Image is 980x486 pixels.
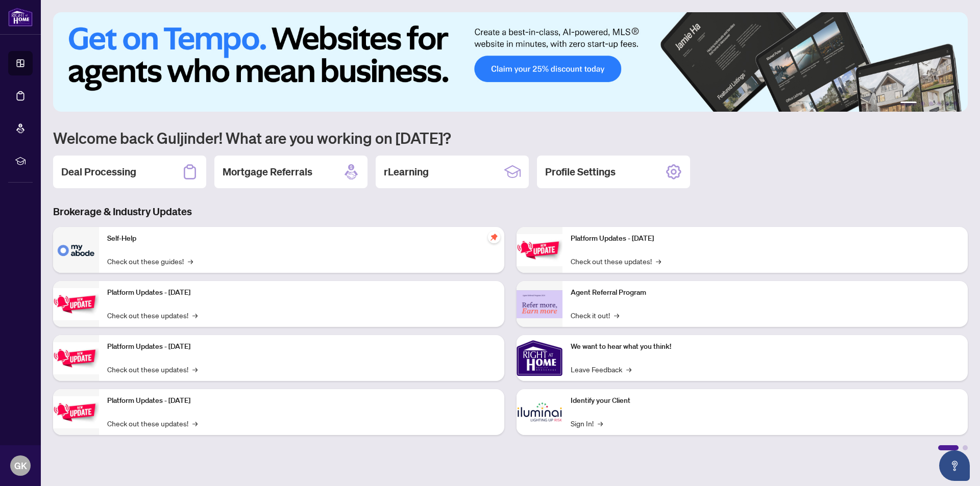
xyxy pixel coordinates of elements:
[384,165,429,179] h2: rLearning
[571,255,661,267] a: Check out these updates!→
[53,128,968,147] h1: Welcome back Guljinder! What are you working on [DATE]?
[939,450,970,481] button: Open asap
[192,364,198,375] span: →
[61,165,136,179] h2: Deal Processing
[53,227,99,273] img: Self-Help
[545,165,616,179] h2: Profile Settings
[107,233,496,244] p: Self-Help
[900,101,917,106] button: 1
[626,364,631,375] span: →
[107,310,198,321] a: Check out these updates!→
[488,231,500,243] span: pushpin
[571,364,631,375] a: Leave Feedback→
[107,418,198,429] a: Check out these updates!→
[571,341,960,352] p: We want to hear what you think!
[107,364,198,375] a: Check out these updates!→
[223,165,312,179] h2: Mortgage Referrals
[517,234,562,266] img: Platform Updates - June 23, 2025
[571,310,619,321] a: Check it out!→
[937,101,941,106] button: 4
[53,288,99,320] img: Platform Updates - September 16, 2025
[107,287,496,298] p: Platform Updates - [DATE]
[192,310,198,321] span: →
[107,395,496,406] p: Platform Updates - [DATE]
[53,342,99,374] img: Platform Updates - July 21, 2025
[192,418,198,429] span: →
[921,101,925,106] button: 2
[571,395,960,406] p: Identify your Client
[107,341,496,352] p: Platform Updates - [DATE]
[571,418,603,429] a: Sign In!→
[953,101,958,106] button: 6
[571,287,960,298] p: Agent Referral Program
[53,12,968,112] img: Slide 0
[517,335,562,381] img: We want to hear what you think!
[571,233,960,244] p: Platform Updates - [DATE]
[614,310,619,321] span: →
[107,255,193,267] a: Check out these guides!→
[945,101,949,106] button: 5
[517,290,562,318] img: Agent Referral Program
[53,204,968,219] h3: Brokerage & Industry Updates
[656,255,661,267] span: →
[14,458,27,473] span: GK
[53,396,99,428] img: Platform Updates - July 8, 2025
[8,8,33,27] img: logo
[598,418,603,429] span: →
[929,101,933,106] button: 3
[517,389,562,435] img: Identify your Client
[188,255,193,267] span: →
